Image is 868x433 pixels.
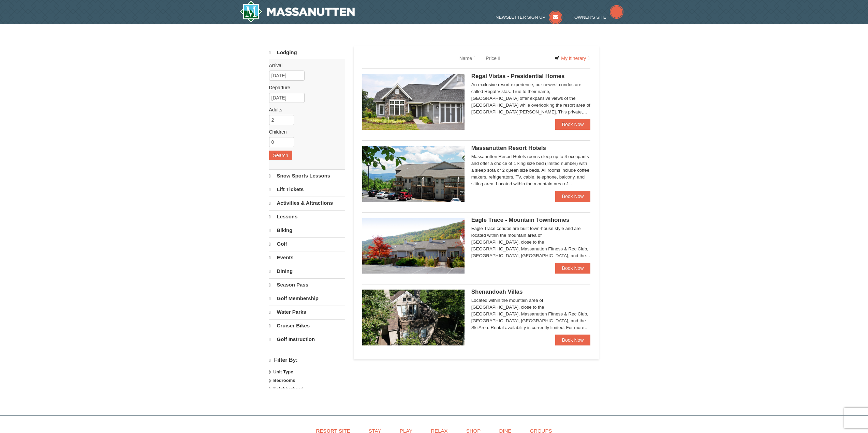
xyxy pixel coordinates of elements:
[555,119,591,130] a: Book Now
[555,335,591,345] a: Book Now
[269,46,345,59] a: Lodging
[269,62,340,69] label: Arrival
[471,217,570,223] span: Eagle Trace - Mountain Townhomes
[471,145,546,151] span: Massanutten Resort Hotels
[269,106,340,113] label: Adults
[454,51,481,65] a: Name
[269,357,345,364] h4: Filter By:
[550,53,594,63] a: My Itinerary
[471,153,591,187] div: Massanutten Resort Hotels rooms sleep up to 4 occupants and offer a choice of 1 king size bed (li...
[273,369,293,374] strong: Unit Type
[269,151,292,160] button: Search
[269,265,345,278] a: Dining
[496,15,562,20] a: Newsletter Sign Up
[362,290,465,345] img: 19219019-2-e70bf45f.jpg
[269,224,345,237] a: Biking
[269,278,345,291] a: Season Pass
[269,84,340,91] label: Departure
[574,15,606,20] span: Owner's Site
[362,74,465,130] img: 19218991-1-902409a9.jpg
[269,237,345,250] a: Golf
[269,319,345,332] a: Cruiser Bikes
[273,386,304,391] strong: Neighborhood
[240,1,355,22] img: Massanutten Resort Logo
[269,197,345,210] a: Activities & Attractions
[555,263,591,274] a: Book Now
[240,1,355,22] a: Massanutten Resort
[496,15,545,20] span: Newsletter Sign Up
[269,183,345,196] a: Lift Tickets
[269,306,345,319] a: Water Parks
[471,289,523,295] span: Shenandoah Villas
[269,169,345,182] a: Snow Sports Lessons
[481,51,505,65] a: Price
[269,251,345,264] a: Events
[471,81,591,115] div: An exclusive resort experience, our newest condos are called Regal Vistas. True to their name, [G...
[273,378,295,383] strong: Bedrooms
[362,146,465,202] img: 19219026-1-e3b4ac8e.jpg
[269,210,345,223] a: Lessons
[471,297,591,331] div: Located within the mountain area of [GEOGRAPHIC_DATA], close to the [GEOGRAPHIC_DATA], Massanutte...
[471,73,565,79] span: Regal Vistas - Presidential Homes
[269,333,345,346] a: Golf Instruction
[269,292,345,305] a: Golf Membership
[574,15,623,20] a: Owner's Site
[362,218,465,274] img: 19218983-1-9b289e55.jpg
[269,128,340,135] label: Children
[471,225,591,259] div: Eagle Trace condos are built town-house style and are located within the mountain area of [GEOGRA...
[555,191,591,202] a: Book Now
